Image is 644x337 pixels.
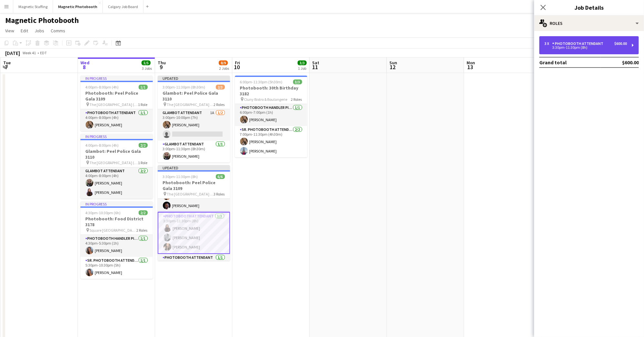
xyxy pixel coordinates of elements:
[235,60,240,66] span: Fri
[158,90,230,102] h3: Glambot: Peel Police Gala 3110
[86,143,119,148] span: 4:00pm-8:00pm (4h)
[21,50,37,55] span: Week 41
[235,76,307,157] app-job-card: 6:00pm-11:30pm (5h30m)3/3Photobooth: 30th Birthday 3182 Cluny Bistro & Boulangerie2 RolesPhotoboo...
[158,254,230,276] app-card-role: Photobooth Attendant1/14:00pm-9:00pm (5h)
[158,60,166,66] span: Thu
[139,143,148,148] span: 2/2
[158,109,230,141] app-card-role: Glambot Attendant1A1/23:00pm-10:00pm (7h)[PERSON_NAME]
[389,60,397,66] span: Sun
[80,90,153,102] h3: Photobooth: Peel Police Gala 3109
[158,165,230,261] app-job-card: Updated3:30pm-11:30pm (8h)6/6Photobooth: Peel Police Gala 3109 The [GEOGRAPHIC_DATA] ([GEOGRAPHIC...
[137,228,148,233] span: 2 Roles
[139,85,148,90] span: 1/1
[80,134,153,139] div: In progress
[158,212,230,254] app-card-role: Photobooth Attendant3/33:30pm-11:30pm (8h)[PERSON_NAME][PERSON_NAME][PERSON_NAME]
[240,79,283,84] span: 6:00pm-11:30pm (5h30m)
[291,97,302,102] span: 2 Roles
[216,174,225,179] span: 6/6
[5,50,20,56] div: [DATE]
[219,66,229,71] div: 2 Jobs
[235,85,307,97] h3: Photobooth: 30th Birthday 3182
[158,180,230,191] h3: Photobooth: Peel Police Gala 3109
[167,192,214,196] span: The [GEOGRAPHIC_DATA] ([GEOGRAPHIC_DATA])
[534,16,644,31] div: Roles
[216,85,225,90] span: 2/3
[235,104,307,126] app-card-role: Photobooth Handler Pick-Up/Drop-Off1/16:00pm-7:00pm (1h)[PERSON_NAME]
[235,126,307,157] app-card-role: Sr. Photobooth Attendant2/27:00pm-11:30pm (4h30m)[PERSON_NAME][PERSON_NAME]
[80,201,153,279] app-job-card: In progress4:30pm-10:30pm (6h)2/2Photobooth: Food District 3178 Square [GEOGRAPHIC_DATA] [GEOGRAP...
[158,76,230,163] app-job-card: Updated3:00pm-11:30pm (8h30m)2/3Glambot: Peel Police Gala 3110 The [GEOGRAPHIC_DATA] ([GEOGRAPHIC...
[157,63,166,71] span: 9
[163,85,206,90] span: 3:00pm-11:30pm (8h30m)
[80,134,153,199] app-job-card: In progress4:00pm-8:00pm (4h)2/2Glambot: Peel Police Gala 3110 The [GEOGRAPHIC_DATA] ([GEOGRAPHIC...
[32,26,47,35] a: Jobs
[244,97,288,102] span: Cluny Bistro & Boulangerie
[79,63,90,71] span: 8
[139,210,148,215] span: 2/2
[163,174,198,179] span: 3:30pm-11:30pm (8h)
[51,28,65,34] span: Comms
[138,102,148,107] span: 1 Role
[466,63,475,71] span: 13
[103,0,143,13] button: Calgary Job Board
[86,85,119,90] span: 4:00pm-8:00pm (4h)
[142,66,152,71] div: 3 Jobs
[219,60,228,65] span: 8/9
[293,79,302,84] span: 3/3
[80,76,153,131] app-job-card: In progress4:00pm-8:00pm (4h)1/1Photobooth: Peel Police Gala 3109 The [GEOGRAPHIC_DATA] ([GEOGRAP...
[298,66,306,71] div: 1 Job
[80,201,153,206] div: In progress
[80,216,153,227] h3: Photobooth: Food District 3178
[3,60,11,66] span: Tue
[298,60,307,65] span: 3/3
[5,16,79,25] h1: Magnetic Photobooth
[48,26,68,35] a: Comms
[3,26,17,35] a: View
[388,63,397,71] span: 12
[35,28,44,34] span: Jobs
[80,76,153,81] div: In progress
[158,76,230,81] div: Updated
[2,63,11,71] span: 7
[21,28,28,34] span: Edit
[80,60,90,66] span: Wed
[80,167,153,199] app-card-role: Glambot Attendant2/24:00pm-8:00pm (4h)[PERSON_NAME][PERSON_NAME]
[467,60,475,66] span: Mon
[539,57,601,68] td: Grand total
[18,26,31,35] a: Edit
[80,109,153,131] app-card-role: Photobooth Attendant1/14:00pm-8:00pm (4h)[PERSON_NAME]
[534,3,644,12] h3: Job Details
[544,41,552,46] div: 3 x
[90,160,138,165] span: The [GEOGRAPHIC_DATA] ([GEOGRAPHIC_DATA])
[552,41,606,46] div: Photobooth Attendant
[53,0,103,13] button: Magnetic Photobooth
[138,160,148,165] span: 1 Role
[13,0,53,13] button: Magnetic Staffing
[214,192,225,196] span: 3 Roles
[80,148,153,160] h3: Glambot: Peel Police Gala 3110
[40,50,47,55] div: EDT
[234,63,240,71] span: 10
[80,257,153,279] app-card-role: Sr. Photobooth Attendant1/15:30pm-10:30pm (5h)[PERSON_NAME]
[312,60,319,66] span: Sat
[311,63,319,71] span: 11
[214,102,225,107] span: 2 Roles
[80,235,153,257] app-card-role: Photobooth Handler Pick-Up/Drop-Off1/14:30pm-5:30pm (1h)[PERSON_NAME]
[86,210,121,215] span: 4:30pm-10:30pm (6h)
[601,57,639,68] td: $600.00
[90,102,138,107] span: The [GEOGRAPHIC_DATA] ([GEOGRAPHIC_DATA])
[158,141,230,163] app-card-role: Glambot Attendant1/13:00pm-11:30pm (8h30m)[PERSON_NAME]
[614,41,627,46] div: $600.00
[5,28,14,34] span: View
[142,60,151,65] span: 5/5
[158,165,230,170] div: Updated
[90,228,137,233] span: Square [GEOGRAPHIC_DATA] [GEOGRAPHIC_DATA]
[167,102,214,107] span: The [GEOGRAPHIC_DATA] ([GEOGRAPHIC_DATA])
[544,46,627,49] div: 3:30pm-11:30pm (8h)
